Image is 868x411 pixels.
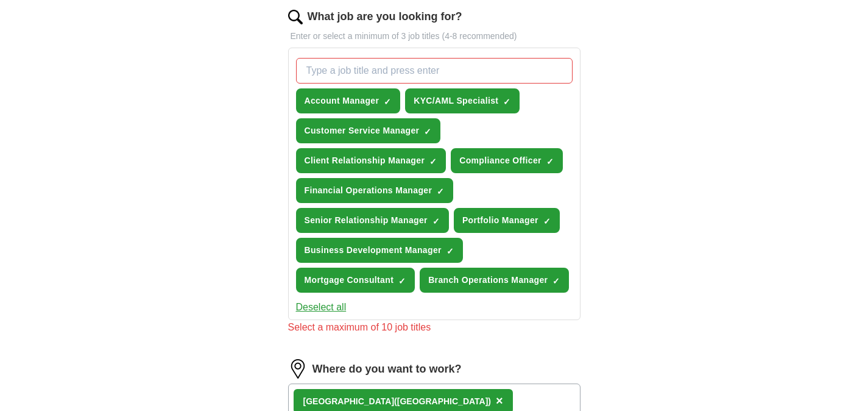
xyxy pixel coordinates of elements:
[296,58,573,84] input: Type a job title and press enter
[496,392,503,410] button: ×
[288,320,580,335] div: Select a maximum of 10 job titles
[496,394,503,407] span: ×
[305,124,420,137] span: Customer Service Manager
[552,276,560,286] span: ✓
[432,216,440,226] span: ✓
[451,148,563,173] button: Compliance Officer✓
[446,246,454,256] span: ✓
[296,300,347,315] button: Deselect all
[288,30,580,43] p: Enter or select a minimum of 3 job titles (4-8 recommended)
[503,97,510,107] span: ✓
[296,178,454,203] button: Financial Operations Manager✓
[462,214,538,227] span: Portfolio Manager
[303,395,492,408] div: [GEOGRAPHIC_DATA]
[414,95,498,107] span: KYC/AML Specialist
[296,238,463,263] button: Business Development Manager✓
[305,95,379,107] span: Account Manager
[305,184,432,197] span: Financial Operations Manager
[543,216,551,226] span: ✓
[296,148,446,173] button: Client Relationship Manager✓
[424,127,431,137] span: ✓
[429,157,437,166] span: ✓
[420,268,569,293] button: Branch Operations Manager✓
[454,208,560,233] button: Portfolio Manager✓
[459,154,542,167] span: Compliance Officer
[428,274,548,287] span: Branch Operations Manager
[546,157,554,166] span: ✓
[296,268,415,293] button: Mortgage Consultant✓
[305,214,428,227] span: Senior Relationship Manager
[405,88,520,113] button: KYC/AML Specialist✓
[296,88,401,113] button: Account Manager✓
[437,187,444,196] span: ✓
[305,274,394,287] span: Mortgage Consultant
[288,10,303,24] img: search.png
[305,244,442,257] span: Business Development Manager
[288,359,308,379] img: location.png
[308,9,462,25] label: What job are you looking for?
[394,396,491,406] span: ([GEOGRAPHIC_DATA])
[384,97,391,107] span: ✓
[398,276,406,286] span: ✓
[296,208,449,233] button: Senior Relationship Manager✓
[296,118,441,143] button: Customer Service Manager✓
[305,154,425,167] span: Client Relationship Manager
[312,361,462,377] label: Where do you want to work?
